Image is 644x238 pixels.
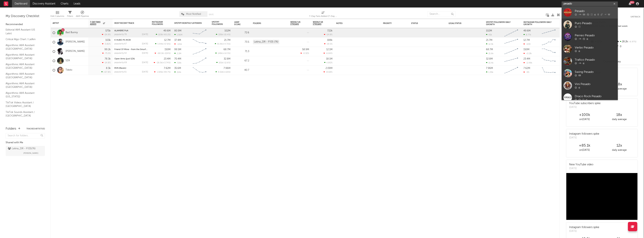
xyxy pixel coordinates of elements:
div: 67.2 [234,59,249,63]
div: Notes [336,22,374,25]
div: 23.4M [523,58,530,60]
svg: Chart title [503,47,520,56]
span: 101k [219,62,223,64]
svg: Chart title [540,66,557,75]
div: 18 x [602,82,637,87]
div: Folders [6,127,16,131]
div: Jump Score [234,21,244,26]
div: daily average [602,87,637,91]
div: 99 + [630,1,634,4]
div: Spotify Followers Daily Growth [486,21,514,26]
div: Spotify Monthly Listeners [174,22,202,24]
div: [DATE] [142,52,148,54]
div: 102M [486,30,492,32]
div: Artist [53,22,81,24]
div: -95 [523,71,529,73]
svg: Chart title [503,56,520,66]
div: 18 x [602,113,637,117]
div: 8.77k [523,34,531,36]
div: Trafico Pesado [575,58,616,62]
div: 1.35k [486,71,493,73]
div: Pesado [575,9,616,13]
div: ( ) [154,71,171,73]
div: ALAMBRE PúA [114,30,148,32]
div: 7.96M [486,67,493,69]
div: popularity: 61 [114,71,127,73]
input: Search... [427,11,455,17]
div: -0.32 % [300,52,309,54]
a: Algorithmic A&R Assistant ([GEOGRAPHIC_DATA]) [6,62,41,70]
div: +85.1k [567,143,602,148]
div: 1.56M [174,34,182,36]
div: Perreo Pesado [575,33,616,38]
a: [PERSON_NAME] [66,40,85,44]
div: Status [411,22,435,25]
div: 21.7M [224,39,230,41]
span: +14.5 % [223,52,230,54]
a: TikTok Videos Assistant / [GEOGRAPHIC_DATA] [6,101,41,108]
div: popularity: 53 [114,52,127,54]
div: 70.4M [174,58,181,60]
div: ( ) [216,61,230,64]
svg: Chart title [540,28,557,37]
div: -3.82 % [102,43,111,45]
svg: Chart title [540,37,557,47]
div: Filters [67,14,73,19]
input: Search for folders... [6,133,45,139]
div: 18.1M [326,58,332,60]
div: 103k [105,39,111,41]
div: [DATE] [142,43,148,45]
div: 73.5 [234,40,249,44]
div: 49.6M [523,30,531,32]
div: 7.62M [523,67,530,69]
a: Latina_DR - FY25(76)[PERSON_NAME] [6,146,45,156]
div: 12.3k [486,43,493,45]
div: 7.96M [224,67,230,69]
div: ( ) [154,61,171,64]
svg: Chart title [191,47,208,56]
span: Weekly US Streams [290,21,303,25]
div: ( ) [215,43,230,45]
span: 335k [218,34,223,36]
div: ( ) [215,52,230,54]
div: ( ) [156,33,171,36]
div: 28.2k [615,39,640,44]
div: Puro Pesado [575,21,616,26]
div: -630 [523,43,531,45]
div: popularity: 69 [114,62,127,64]
a: Pesado [562,6,618,19]
button: 99+ [629,2,631,5]
div: Priority [383,22,398,25]
div: 32.8M [224,58,230,60]
a: Friend Of Mine - from the Smurfs Movie Soundtrack [114,48,165,51]
svg: Chart title [540,47,557,56]
div: Instagram Followers Daily Growth [523,21,552,26]
div: ( ) [215,71,230,73]
div: [DATE] [142,62,148,64]
div: 68.7M [486,48,493,51]
a: K HUBO PS MOR [114,39,131,41]
div: -6.84 % [323,52,332,54]
div: Legal Status [449,22,473,25]
div: ( ) [155,43,171,45]
div: 71.3 [234,49,249,54]
a: Trafico Pesado [562,55,618,67]
div: daily average [602,117,637,122]
div: 58.9M [302,48,309,51]
svg: Chart title [191,37,208,47]
div: 102M [224,30,230,32]
a: Editorial A&R Assistant (US Latin) [6,28,41,35]
div: -8.68 % [323,71,332,73]
a: ALAMBRE PúA [114,30,128,32]
a: Algorithmic A&R Assistant ([GEOGRAPHIC_DATA]) [6,53,41,60]
div: 80.9M [174,30,181,32]
div: -14.8 % [324,33,332,36]
a: Bad Bunny [66,31,78,34]
div: 188k [327,39,332,41]
div: 40.7 [234,68,249,72]
span: +115 % [224,71,230,73]
svg: Chart title [503,37,520,47]
div: 150M [523,48,529,51]
div: on [DATE] [567,148,602,152]
div: Vini Pesado [575,82,616,87]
